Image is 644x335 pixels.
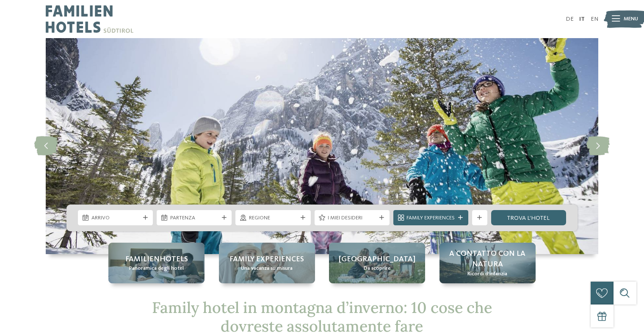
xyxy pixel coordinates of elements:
[328,214,376,222] span: I miei desideri
[108,243,205,283] a: Family hotel in montagna d’inverno: 10 consigli per voi Familienhotels Panoramica degli hotel
[329,243,425,283] a: Family hotel in montagna d’inverno: 10 consigli per voi [GEOGRAPHIC_DATA] Da scoprire
[579,16,585,22] a: IT
[439,243,536,283] a: Family hotel in montagna d’inverno: 10 consigli per voi A contatto con la natura Ricordi d’infanzia
[566,16,574,22] a: DE
[339,254,415,265] span: [GEOGRAPHIC_DATA]
[491,210,566,225] a: trova l’hotel
[406,214,455,222] span: Family Experiences
[624,15,638,23] span: Menu
[129,265,184,272] span: Panoramica degli hotel
[364,265,391,272] span: Da scoprire
[241,265,293,272] span: Una vacanza su misura
[46,38,598,254] img: Family hotel in montagna d’inverno: 10 consigli per voi
[229,254,304,265] span: Family experiences
[170,214,218,222] span: Partenza
[447,249,528,270] span: A contatto con la natura
[219,243,315,283] a: Family hotel in montagna d’inverno: 10 consigli per voi Family experiences Una vacanza su misura
[249,214,297,222] span: Regione
[467,270,507,278] span: Ricordi d’infanzia
[591,16,598,22] a: EN
[125,254,188,265] span: Familienhotels
[91,214,140,222] span: Arrivo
